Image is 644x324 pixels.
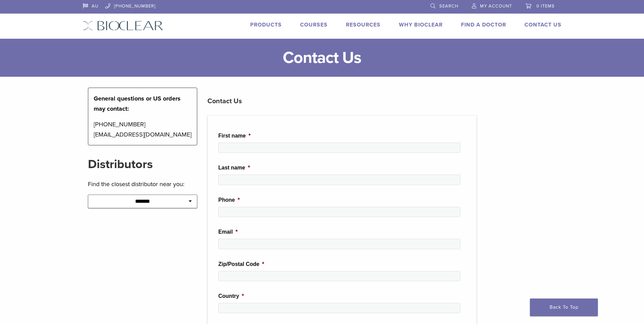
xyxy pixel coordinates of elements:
[94,119,192,140] p: [PHONE_NUMBER] [EMAIL_ADDRESS][DOMAIN_NAME]
[480,3,512,9] span: My Account
[300,21,328,28] a: Courses
[218,261,264,268] label: Zip/Postal Code
[83,21,163,31] img: Bioclear
[525,21,562,28] a: Contact Us
[88,179,198,189] p: Find the closest distributor near you:
[461,21,506,28] a: Find A Doctor
[218,229,238,236] label: Email
[218,197,240,204] label: Phone
[536,3,555,9] span: 0 items
[218,293,244,300] label: Country
[346,21,381,28] a: Resources
[218,132,251,140] label: First name
[250,21,282,28] a: Products
[207,93,477,109] h3: Contact Us
[94,95,181,112] strong: General questions or US orders may contact:
[439,3,458,9] span: Search
[530,299,598,316] a: Back To Top
[88,156,198,173] h2: Distributors
[399,21,443,28] a: Why Bioclear
[218,164,250,172] label: Last name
